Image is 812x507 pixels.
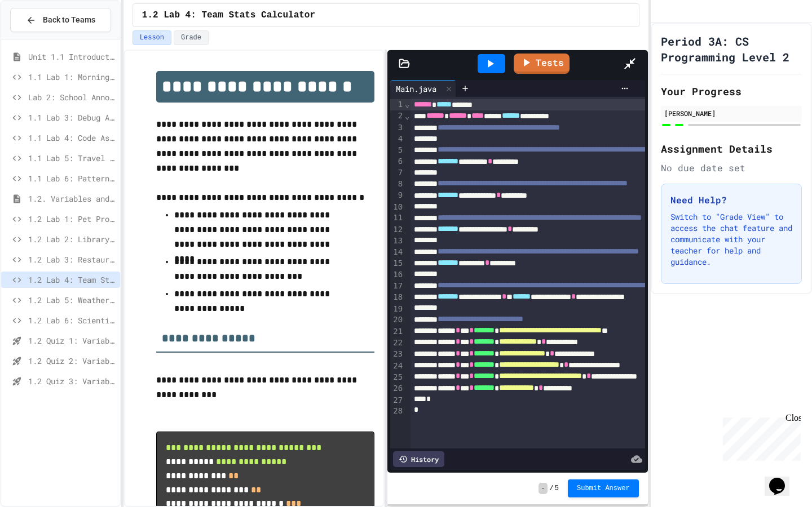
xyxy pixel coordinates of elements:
span: / [550,484,554,493]
div: 24 [390,361,404,372]
div: Main.java [390,80,456,97]
span: 1.2 Lab 4: Team Stats Calculator [142,8,315,22]
div: 10 [390,202,404,213]
iframe: chat widget [718,413,801,461]
span: 1.1 Lab 1: Morning Routine Fix [28,71,116,83]
div: 12 [390,224,404,235]
div: 9 [390,190,404,201]
div: 16 [390,269,404,281]
span: 1.1 Lab 6: Pattern Detective [28,172,116,184]
span: 1.2 Quiz 3: Variables and Data Types [28,375,116,387]
span: Fold line [404,100,410,109]
div: 22 [390,337,404,349]
span: 1.2. Variables and Data Types [28,193,116,204]
span: - [539,483,547,494]
p: Switch to "Grade View" to access the chat feature and communicate with your teacher for help and ... [670,211,792,268]
div: 3 [390,122,404,134]
div: 20 [390,314,404,326]
button: Grade [174,30,209,45]
h1: Period 3A: CS Programming Level 2 [661,33,802,65]
span: 1.1 Lab 5: Travel Route Debugger [28,152,116,164]
div: 21 [390,326,404,337]
span: 1.2 Lab 4: Team Stats Calculator [28,274,116,286]
div: 19 [390,304,404,315]
div: 8 [390,179,404,190]
div: 1 [390,99,404,110]
div: 5 [390,145,404,156]
div: 18 [390,292,404,303]
span: 1.2 Lab 1: Pet Profile Fix [28,213,116,225]
span: 1.2 Quiz 1: Variables and Data Types [28,335,116,346]
span: 1.2 Lab 6: Scientific Calculator [28,314,116,326]
div: Main.java [390,83,442,95]
span: Back to Teams [43,14,95,26]
div: No due date set [661,161,802,175]
div: History [393,451,444,467]
span: 5 [555,484,559,493]
h3: Need Help? [670,193,792,207]
div: 27 [390,395,404,406]
div: 25 [390,372,404,383]
span: 1.2 Quiz 2: Variables and Data Types [28,355,116,367]
span: 1.1 Lab 3: Debug Assembly [28,112,116,123]
div: 23 [390,349,404,360]
div: 2 [390,110,404,122]
div: 7 [390,167,404,179]
span: Fold line [404,112,410,121]
button: Lesson [133,30,171,45]
span: Submit Answer [577,484,630,493]
div: 14 [390,247,404,258]
button: Submit Answer [568,479,639,497]
div: Chat with us now!Close [5,5,78,72]
a: Tests [514,54,570,74]
div: 13 [390,235,404,247]
div: 6 [390,156,404,167]
span: 1.1 Lab 4: Code Assembly Challenge [28,132,116,144]
div: 11 [390,212,404,224]
div: [PERSON_NAME] [664,108,798,118]
span: Unit 1.1 Introduction to Algorithms, Programming and Compilers [28,51,116,63]
button: Back to Teams [10,8,111,32]
span: Lab 2: School Announcements [28,91,116,103]
iframe: chat widget [765,462,801,496]
div: 17 [390,281,404,292]
span: 1.2 Lab 5: Weather Station Debugger [28,294,116,306]
h2: Your Progress [661,83,802,99]
span: 1.2 Lab 2: Library Card Creator [28,233,116,245]
div: 28 [390,406,404,417]
span: 1.2 Lab 3: Restaurant Order System [28,253,116,265]
div: 4 [390,134,404,145]
h2: Assignment Details [661,141,802,157]
div: 26 [390,383,404,394]
div: 15 [390,258,404,269]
